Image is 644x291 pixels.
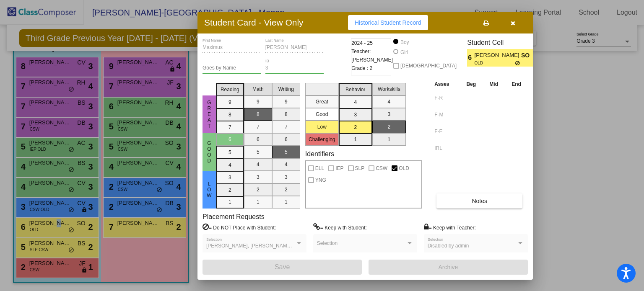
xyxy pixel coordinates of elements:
th: End [505,80,528,89]
input: assessment [434,108,457,121]
span: SO [521,51,533,60]
span: Low [205,181,213,198]
input: assessment [434,125,457,138]
span: Great [205,100,213,129]
span: 6 [467,53,474,63]
span: 2 [533,53,540,63]
th: Beg [460,80,483,89]
label: = Keep with Student: [313,223,367,232]
span: 2024 - 25 [351,39,373,47]
span: Save [275,263,290,270]
button: Historical Student Record [348,15,428,30]
span: Archive [439,264,458,270]
label: Identifiers [305,150,334,158]
span: SLP [355,163,365,173]
label: Placement Requests [203,213,265,221]
span: Good [205,140,213,164]
label: = Keep with Teacher: [424,223,476,232]
th: Mid [483,80,505,89]
span: YNG [315,175,326,185]
label: = Do NOT Place with Student: [203,223,276,232]
span: [PERSON_NAME] [475,51,521,60]
div: Boy [400,39,409,46]
span: Notes [472,198,487,204]
input: Enter ID [265,65,324,71]
input: assessment [434,142,457,155]
input: goes by name [203,65,261,71]
th: Asses [432,80,460,89]
button: Notes [436,193,522,209]
span: Teacher: [PERSON_NAME] [351,47,393,64]
h3: Student Card - View Only [204,17,304,28]
span: CSW [376,163,387,173]
span: IEP [335,163,343,173]
span: Disabled by admin [428,243,469,249]
span: [DEMOGRAPHIC_DATA] [400,61,457,71]
span: OLD [399,163,409,173]
button: Save [203,260,362,275]
span: [PERSON_NAME], [PERSON_NAME], [PERSON_NAME], [PERSON_NAME] [206,243,380,249]
span: OLD [475,60,515,66]
h3: Student Cell [467,39,540,46]
input: assessment [434,92,457,104]
div: Girl [400,49,408,56]
span: Historical Student Record [355,19,421,26]
span: ELL [315,163,324,173]
button: Archive [369,260,528,275]
span: Grade : 2 [351,64,372,72]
